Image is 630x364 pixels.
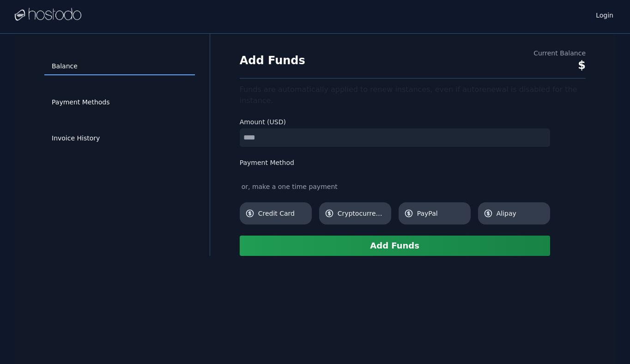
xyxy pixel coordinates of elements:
[497,209,545,218] span: Alipay
[15,8,81,22] img: Logo
[594,9,615,20] a: Login
[44,130,195,147] a: Invoice History
[533,49,586,58] div: Current Balance
[44,58,195,75] a: Balance
[44,94,195,111] a: Payment Methods
[240,117,550,127] label: Amount (USD)
[258,209,306,218] span: Credit Card
[533,58,586,73] div: $
[240,53,305,68] h1: Add Funds
[240,158,550,167] label: Payment Method
[417,209,465,218] span: PayPal
[338,209,386,218] span: Cryptocurrency
[240,182,550,191] div: or, make a one time payment
[240,84,586,106] div: Funds are automatically applied to renew instances, even if autorenewal is disabled for the insta...
[240,236,550,256] button: Add Funds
